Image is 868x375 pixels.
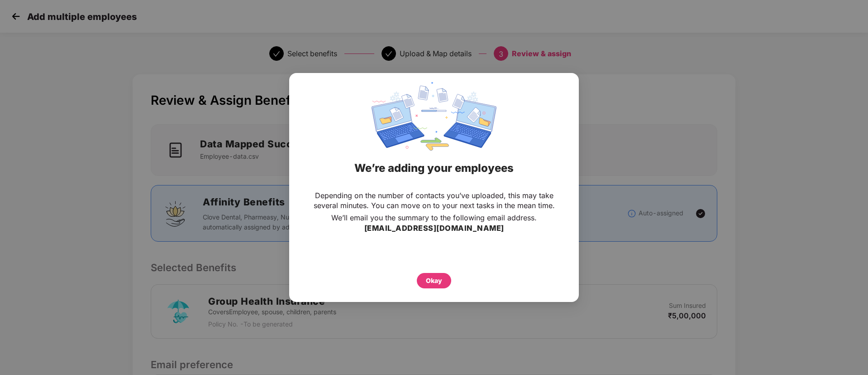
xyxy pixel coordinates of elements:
[426,276,442,286] div: Okay
[364,223,504,234] h3: [EMAIL_ADDRESS][DOMAIN_NAME]
[307,190,561,210] p: Depending on the number of contacts you’ve uploaded, this may take several minutes. You can move ...
[372,82,496,151] img: svg+xml;base64,PHN2ZyBpZD0iRGF0YV9zeW5jaW5nIiB4bWxucz0iaHR0cDovL3d3dy53My5vcmcvMjAwMC9zdmciIHdpZH...
[300,151,568,186] div: We’re adding your employees
[331,213,537,223] p: We’ll email you the summary to the following email address.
